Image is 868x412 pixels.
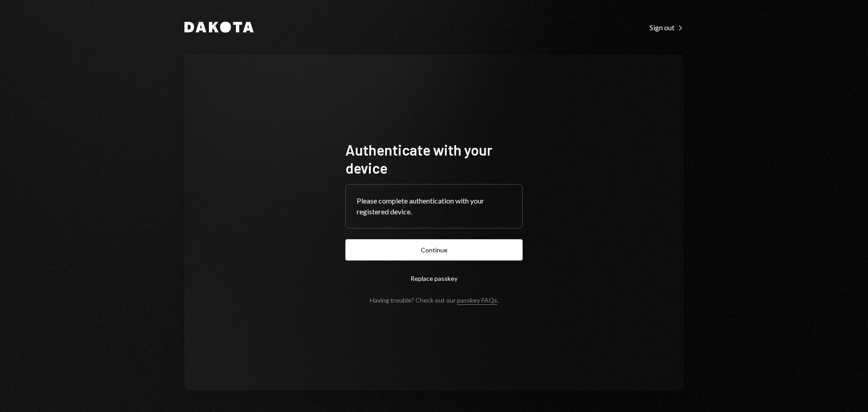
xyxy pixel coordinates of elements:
[345,268,523,289] button: Replace passkey
[457,296,497,305] a: passkey FAQs
[370,296,499,304] div: Having trouble? Check out our .
[650,22,684,32] a: Sign out
[345,141,523,177] h1: Authenticate with your device
[345,239,523,260] button: Continue
[650,23,684,32] div: Sign out
[357,195,511,217] div: Please complete authentication with your registered device.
